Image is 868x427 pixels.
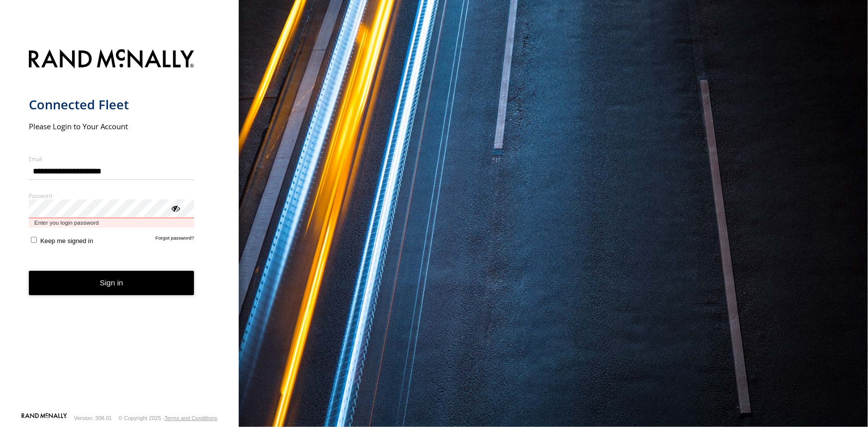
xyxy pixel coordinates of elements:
button: Sign in [29,271,194,295]
h1: Connected Fleet [29,96,194,113]
img: Rand McNally [29,47,194,73]
label: Password [29,192,194,199]
form: main [29,43,210,412]
a: Terms and Conditions [165,415,217,421]
h2: Please Login to Your Account [29,121,194,131]
span: Enter you login password [29,218,194,228]
div: © Copyright 2025 - [118,415,217,421]
div: Version: 308.01 [74,415,112,421]
a: Visit our Website [21,413,67,423]
input: Keep me signed in [31,237,37,243]
a: Forgot password? [156,235,194,245]
label: Email [29,155,194,163]
span: Keep me signed in [40,237,93,245]
div: ViewPassword [170,203,180,213]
